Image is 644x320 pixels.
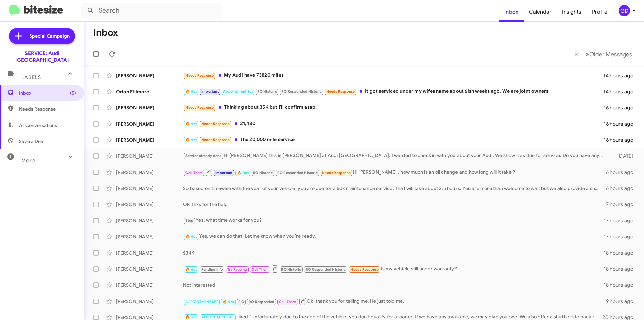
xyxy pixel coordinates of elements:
span: Call Them [185,171,203,175]
span: 🔥 Hot [185,315,197,319]
div: [PERSON_NAME] [116,137,183,143]
div: [PERSON_NAME] [116,185,183,192]
span: 🔥 Hot [237,171,249,175]
div: So based on timewise with the year of your vehicle, you are due for a 50k maintenance service. Th... [183,185,604,192]
span: RO Historic [253,171,273,175]
div: Ok, thank you for telling me. He just told me. [183,297,604,305]
a: Inbox [499,2,524,22]
span: 🔥 Hot [185,138,197,142]
div: [DATE] [606,153,639,159]
a: Profile [587,2,613,22]
div: Is my vehicle still under warranty? [183,265,604,273]
div: 16 hours ago [604,185,639,192]
span: RO Responded [249,300,274,304]
span: RO Responded Historic [281,89,322,94]
div: Orion Fillmore [116,88,183,95]
h1: Inbox [93,27,118,38]
span: Stop [185,218,194,223]
button: GD [613,5,637,16]
div: [PERSON_NAME] [116,72,183,79]
span: Inbox [19,90,76,96]
div: 16 hours ago [604,121,639,127]
button: Previous [570,47,582,61]
nav: Page navigation example [571,47,636,61]
div: [PERSON_NAME] [116,153,183,159]
div: My Audi have 73820 miles [183,72,603,79]
a: Calendar [524,2,557,22]
span: Labels [21,74,41,80]
div: 16 hours ago [604,137,639,143]
div: Hi [PERSON_NAME] this is [PERSON_NAME] at Audi [GEOGRAPHIC_DATA]. I wanted to check in with you a... [183,152,606,160]
div: [PERSON_NAME] [116,233,183,240]
div: Ok Thxs for the help [183,201,604,208]
div: GD [619,5,630,16]
span: Special Campaign [29,33,70,39]
span: APPOINTMENT SET [201,315,234,319]
span: RO [238,300,244,304]
div: [PERSON_NAME] [116,104,183,111]
a: Special Campaign [9,28,75,44]
div: [PERSON_NAME] [116,266,183,272]
span: Needs Response [350,267,379,272]
div: 21,430 [183,120,604,128]
span: (5) [70,90,76,96]
span: 🔥 Hot [185,89,197,94]
span: Needs Response [326,89,355,94]
span: 🔥 Hot [223,300,234,304]
span: Appointment Set [223,89,253,94]
div: Thinking about 35K but I'll confirm asap! [183,104,604,111]
span: RO Historic [257,89,277,94]
span: APPOINTMENT SET [185,300,218,304]
span: Call Them [279,300,297,304]
div: 16 hours ago [604,169,639,176]
span: Service already done [185,154,222,158]
div: 19 hours ago [604,298,639,305]
span: » [586,50,589,58]
div: $349 [183,249,604,256]
div: 18 hours ago [604,282,639,288]
span: Pending Info [201,267,223,272]
div: The 20,000 mile service [183,136,604,144]
span: RO Historic [281,267,301,272]
button: Next [582,47,636,61]
span: Call Them [251,267,269,272]
div: Yes, what time works for you? [183,217,604,224]
a: Insights [557,2,587,22]
div: 14 hours ago [603,72,639,79]
div: [PERSON_NAME] [116,121,183,127]
div: 16 hours ago [604,104,639,111]
span: RO Responded Historic [277,171,318,175]
span: « [574,50,578,58]
span: Important [215,171,233,175]
div: 17 hours ago [604,233,639,240]
div: [PERSON_NAME] [116,282,183,288]
div: 18 hours ago [604,266,639,272]
div: [PERSON_NAME] [116,217,183,224]
div: 14 hours ago [603,88,639,95]
input: Search [81,3,222,19]
span: Older Messages [589,51,632,58]
span: Needs Response [185,73,214,78]
div: 17 hours ago [604,201,639,208]
div: [PERSON_NAME] [116,249,183,256]
span: Needs Response [185,105,214,110]
span: More [21,157,35,164]
span: 🔥 Hot [185,122,197,126]
div: Yes, we can do that. Let me know when you're ready. [183,233,604,240]
span: 🔥 Hot [185,234,197,239]
div: Hi [PERSON_NAME] , how much is an oil change and how long will it take ? [183,168,604,176]
span: Needs Response [201,122,230,126]
div: It got serviced under my wifes name about 6ish weeks ago. We are joint owners [183,88,603,95]
div: [PERSON_NAME] [116,298,183,305]
span: 🔥 Hot [185,267,197,272]
span: Save a Deal [19,138,44,145]
div: [PERSON_NAME] [116,169,183,176]
div: 17 hours ago [604,217,639,224]
span: Needs Response [322,171,351,175]
div: Not interested [183,282,604,288]
span: Important [201,89,219,94]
